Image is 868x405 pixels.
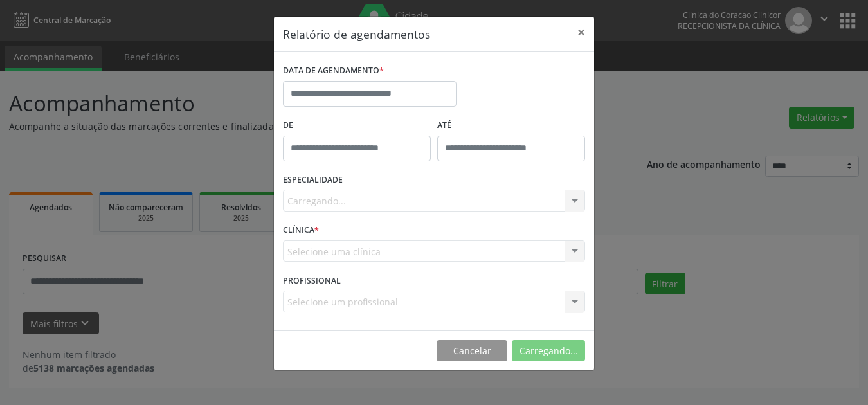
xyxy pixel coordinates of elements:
[283,221,319,240] label: CLÍNICA
[512,340,585,362] button: Carregando...
[283,61,384,81] label: DATA DE AGENDAMENTO
[437,340,507,362] button: Cancelar
[283,116,431,136] label: De
[568,17,594,48] button: Close
[283,170,343,190] label: ESPECIALIDADE
[283,271,341,291] label: PROFISSIONAL
[437,116,585,136] label: ATÉ
[283,26,430,42] h5: Relatório de agendamentos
